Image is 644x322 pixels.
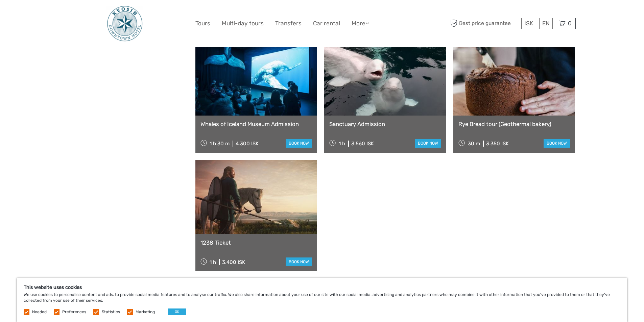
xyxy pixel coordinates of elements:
span: ISK [524,20,533,27]
a: Multi-day tours [222,19,264,28]
a: book now [286,139,312,148]
span: Best price guarantee [449,18,520,29]
div: 3.350 ISK [486,141,509,147]
div: 3.400 ISK [222,259,245,265]
span: 1 h [339,141,345,147]
a: Whales of Iceland Museum Admission [200,121,312,127]
a: Car rental [313,19,340,28]
a: book now [544,139,570,148]
span: 1 h [210,259,216,265]
label: Needed [32,309,47,315]
span: 1 h 30 m [210,141,230,147]
label: Marketing [136,309,155,315]
h5: This website uses cookies [24,284,620,290]
a: Rye Bread tour (Geothermal bakery) [458,121,570,127]
a: Tours [195,19,210,28]
div: 4.300 ISK [236,141,259,147]
a: book now [286,257,312,266]
div: EN [539,18,553,29]
a: book now [415,139,441,148]
img: 48-093e29fa-b2a2-476f-8fe8-72743a87ce49_logo_big.jpg [106,5,143,42]
div: We use cookies to personalise content and ads, to provide social media features and to analyse ou... [17,278,627,322]
a: 1238 Ticket [200,239,312,246]
span: 0 [567,20,573,27]
div: 3.560 ISK [351,141,374,147]
label: Preferences [62,309,86,315]
a: Transfers [275,19,302,28]
a: Sanctuary Admission [329,121,441,127]
label: Statistics [102,309,120,315]
button: Open LiveChat chat widget [78,10,86,19]
span: 30 m [468,141,480,147]
a: More [352,19,369,28]
p: We're away right now. Please check back later! [9,12,76,17]
button: OK [168,308,186,315]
